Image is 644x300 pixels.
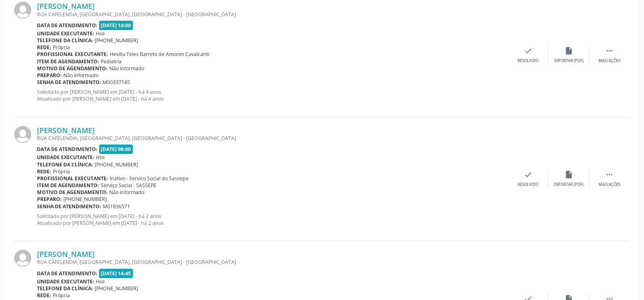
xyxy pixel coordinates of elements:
span: Inativo - Servico Social do Sassepe [110,175,189,182]
b: Profissional executante: [37,51,108,58]
b: Telefone da clínica: [37,285,93,292]
span: Serviço Social - SASSEPE [101,182,156,189]
b: Data de atendimento: [37,146,98,153]
b: Preparo: [37,196,62,203]
span: [PHONE_NUMBER] [95,37,138,44]
img: img [14,2,31,19]
div: RUA CAFELENDIA, [GEOGRAPHIC_DATA], [GEOGRAPHIC_DATA] - [GEOGRAPHIC_DATA] [37,135,508,142]
b: Rede: [37,292,51,299]
i: insert_drive_file [564,46,573,55]
span: [PHONE_NUMBER] [95,161,138,168]
span: Própria [53,292,70,299]
div: Mais ações [598,58,620,64]
a: [PERSON_NAME] [37,2,95,11]
b: Senha de atendimento: [37,203,101,210]
span: Não informado [63,72,98,79]
span: [DATE] 14:45 [99,269,133,278]
i:  [605,170,614,179]
b: Data de atendimento: [37,22,98,29]
a: [PERSON_NAME] [37,126,95,135]
span: Própria [53,168,70,175]
b: Preparo: [37,72,62,79]
img: img [14,126,31,143]
b: Unidade executante: [37,278,94,285]
div: RUA CAFELENDIA, [GEOGRAPHIC_DATA], [GEOGRAPHIC_DATA] - [GEOGRAPHIC_DATA] [37,259,508,265]
i: insert_drive_file [564,170,573,179]
i: check [524,46,533,55]
b: Item de agendamento: [37,182,99,189]
span: Hse [96,30,105,37]
span: [PHONE_NUMBER] [63,196,107,203]
a: [PERSON_NAME] [37,250,95,259]
span: M01836571 [103,203,130,210]
p: Solicitado por [PERSON_NAME] em [DATE] - há 4 anos Atualizado por [PERSON_NAME] em [DATE] - há 4 ... [37,88,508,102]
span: Não informado [109,189,144,196]
b: Motivo de agendamento: [37,65,108,72]
b: Motivo de agendamento: [37,189,108,196]
b: Data de atendimento: [37,270,98,277]
span: Pediatria [101,58,121,65]
span: [PHONE_NUMBER] [95,285,138,292]
b: Rede: [37,168,51,175]
b: Item de agendamento: [37,58,99,65]
div: Exportar (PDF) [554,182,583,188]
div: Mais ações [598,182,620,188]
i: check [524,170,533,179]
b: Unidade executante: [37,30,94,37]
div: Exportar (PDF) [554,58,583,64]
span: Própria [53,44,70,51]
b: Profissional executante: [37,175,108,182]
span: Hevilla Teles Barreto de Amorim Cavalcanti [110,51,209,58]
p: Solicitado por [PERSON_NAME] em [DATE] - há 2 anos Atualizado por [PERSON_NAME] em [DATE] - há 2 ... [37,213,508,227]
img: img [14,250,31,267]
span: [DATE] 14:00 [99,21,133,30]
span: M00337145 [103,79,130,86]
b: Telefone da clínica: [37,37,93,44]
b: Rede: [37,44,51,51]
b: Telefone da clínica: [37,161,93,168]
b: Unidade executante: [37,154,94,161]
div: Resolvido [518,182,538,188]
span: [DATE] 08:00 [99,145,133,154]
div: RUA CAFELENDIA, [GEOGRAPHIC_DATA], [GEOGRAPHIC_DATA] - [GEOGRAPHIC_DATA] [37,11,508,18]
span: Hse [96,154,105,161]
b: Senha de atendimento: [37,79,101,86]
span: Não informado [109,65,144,72]
i:  [605,46,614,55]
span: Hse [96,278,105,285]
div: Resolvido [518,58,538,64]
